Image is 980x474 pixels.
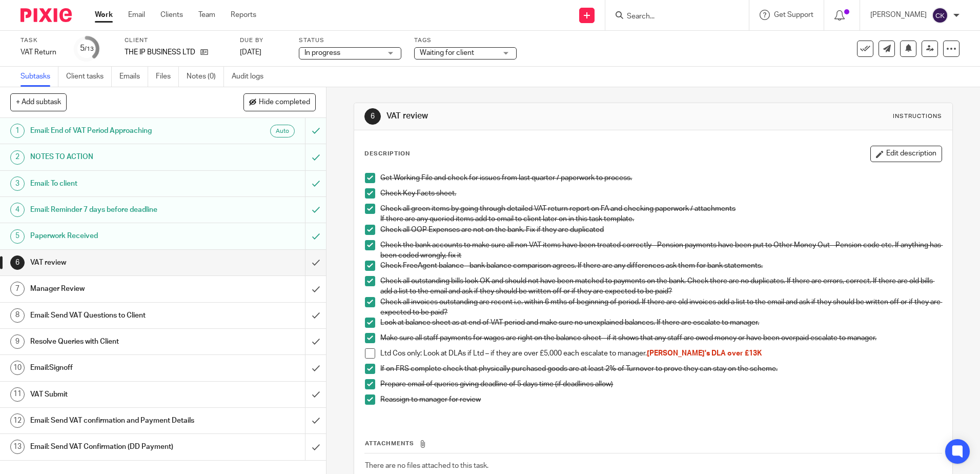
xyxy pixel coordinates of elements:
img: svg%3E [932,7,948,24]
button: Edit description [870,146,942,162]
p: Look at balance sheet as at end of VAT period and make sure no unexplained balances. If there are... [380,318,941,328]
p: Description [364,150,410,158]
p: Get Working File and check for issues from last quarter / paperwork to process. [380,173,941,183]
a: Clients [160,10,183,20]
h1: VAT Submit [30,387,207,402]
span: Hide completed [259,98,310,107]
button: + Add subtask [10,93,67,111]
label: Task [21,36,62,45]
p: If on FRS complete check that physically purchased goods are at least 2% of Turnover to prove the... [380,364,941,374]
span: Attachments [365,441,414,446]
div: Instructions [893,112,942,121]
a: Email [128,10,145,20]
p: Check all outstanding bills look OK and should not have been matched to payments on the bank. Che... [380,276,941,297]
img: Pixie [21,8,72,22]
h1: Email: Send VAT confirmation and Payment Details [30,413,207,428]
div: 9 [10,334,25,349]
h1: VAT review [30,255,207,270]
div: 5 [10,229,25,244]
p: Check the bank accounts to make sure all non VAT items have been treated correctly - Pension paym... [380,240,941,261]
span: Waiting for client [420,49,474,56]
h1: Email: Send VAT Questions to Client [30,308,207,323]
h1: Email: Send VAT Confirmation (DD Payment) [30,439,207,455]
p: Check Key Facts sheet. [380,188,941,199]
h1: Email:Signoff [30,360,207,376]
span: In progress [304,49,340,56]
h1: VAT review [386,111,675,122]
div: 13 [10,440,25,454]
h1: Resolve Queries with Client [30,334,207,349]
a: Client tasks [66,67,112,87]
div: 7 [10,282,25,296]
div: 4 [10,203,25,217]
p: THE IP BUSINESS LTD [125,47,195,57]
div: 11 [10,387,25,402]
p: Check all invoices outstanding are recent i.e. within 6 mths of beginning of period. If there are... [380,297,941,318]
p: [PERSON_NAME] [870,10,927,20]
p: Reassign to manager for review [380,394,941,405]
button: Hide completed [243,93,316,111]
span: [DATE] [240,49,261,56]
h1: Email: End of VAT Period Approaching [30,123,207,139]
p: Check FreeAgent balance - bank balance comparison agrees. If there are any differences ask them f... [380,261,941,271]
a: Emails [119,67,148,87]
label: Due by [240,36,286,45]
div: 2 [10,150,25,165]
p: Prepare email of queries giving deadline of 5 days time (if deadlines allow) [380,379,941,389]
h1: NOTES TO ACTION [30,149,207,165]
a: Subtasks [21,67,58,87]
div: 10 [10,361,25,375]
label: Client [125,36,227,45]
div: 6 [10,255,25,270]
input: Search [626,12,718,22]
span: [PERSON_NAME]'s DLA over £13K [647,350,762,357]
label: Tags [414,36,517,45]
h1: Manager Review [30,281,207,297]
label: Status [299,36,401,45]
a: Work [95,10,113,20]
small: /13 [85,46,94,52]
h1: Email: Reminder 7 days before deadline [30,202,207,218]
a: Team [198,10,215,20]
div: VAT Return [21,47,62,57]
p: Check all green items by going through detailed VAT return report on FA and checking paperwork / ... [380,204,941,214]
p: Ltd Cos only: Look at DLAs if Ltd – if they are over £5,000 each escalate to manager. [380,348,941,359]
div: 8 [10,308,25,323]
a: Files [156,67,179,87]
p: Make sure all staff payments for wages are right on the balance sheet - if it shows that any staf... [380,333,941,343]
div: 6 [364,108,381,125]
p: If there are any queried items add to email to client later on in this task template. [380,214,941,224]
div: 12 [10,413,25,428]
p: Check all OOP Expenses are not on the bank. Fix if they are duplicated [380,225,941,235]
span: There are no files attached to this task. [365,462,488,469]
div: 3 [10,176,25,191]
div: Auto [270,125,295,137]
h1: Email: To client [30,176,207,191]
a: Audit logs [232,67,271,87]
a: Reports [231,10,256,20]
span: Get Support [774,11,813,18]
a: Notes (0) [187,67,224,87]
h1: Paperwork Received [30,228,207,244]
div: 5 [80,43,94,54]
div: 1 [10,124,25,138]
